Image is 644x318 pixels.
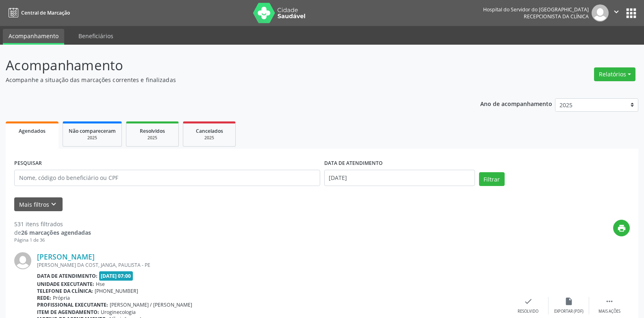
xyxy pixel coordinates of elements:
[110,301,192,308] span: [PERSON_NAME] / [PERSON_NAME]
[37,252,95,261] a: [PERSON_NAME]
[605,297,614,306] i: 
[196,128,223,134] span: Cancelados
[324,157,383,170] label: DATA DE ATENDIMENTO
[140,128,165,134] span: Resolvidos
[19,128,46,134] span: Agendados
[612,7,621,16] i: 
[592,4,609,22] img: img
[524,297,533,306] i: check
[49,200,58,209] i: keyboard_arrow_down
[37,301,108,308] b: Profissional executante:
[99,271,133,281] span: [DATE] 07:00
[524,13,589,20] span: Recepcionista da clínica
[37,288,93,294] b: Telefone da clínica:
[14,228,91,237] div: de
[14,220,91,228] div: 531 itens filtrados
[95,288,138,294] span: [PHONE_NUMBER]
[594,67,635,81] button: Relatórios
[14,252,31,269] img: img
[518,309,538,314] div: Resolvido
[37,294,51,301] b: Rede:
[6,76,449,84] p: Acompanhe a situação das marcações correntes e finalizadas
[73,29,119,43] a: Beneficiários
[609,4,624,22] button: 
[21,9,70,16] span: Central de Marcação
[14,237,91,244] div: Página 1 de 36
[617,224,626,233] i: print
[613,220,630,236] button: print
[3,29,64,45] a: Acompanhamento
[598,309,620,314] div: Mais ações
[479,172,505,186] button: Filtrar
[624,6,638,20] button: apps
[37,309,99,316] b: Item de agendamento:
[14,197,63,212] button: Mais filtroskeyboard_arrow_down
[483,6,589,13] div: Hospital do Servidor do [GEOGRAPHIC_DATA]
[37,262,508,268] div: [PERSON_NAME] DA COST, JANGA, PAULISTA - PE
[554,309,583,314] div: Exportar (PDF)
[96,281,105,288] span: Hse
[53,294,70,301] span: Própria
[324,170,475,186] input: Selecione um intervalo
[189,135,230,141] div: 2025
[480,98,552,108] p: Ano de acompanhamento
[564,297,573,306] i: insert_drive_file
[69,128,116,134] span: Não compareceram
[21,229,91,236] strong: 26 marcações agendadas
[14,157,42,170] label: PESQUISAR
[6,6,70,19] a: Central de Marcação
[69,135,116,141] div: 2025
[14,170,320,186] input: Nome, código do beneficiário ou CPF
[132,135,173,141] div: 2025
[6,55,449,76] p: Acompanhamento
[101,309,136,316] span: Uroginecologia
[37,273,98,279] b: Data de atendimento:
[37,281,94,288] b: Unidade executante:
